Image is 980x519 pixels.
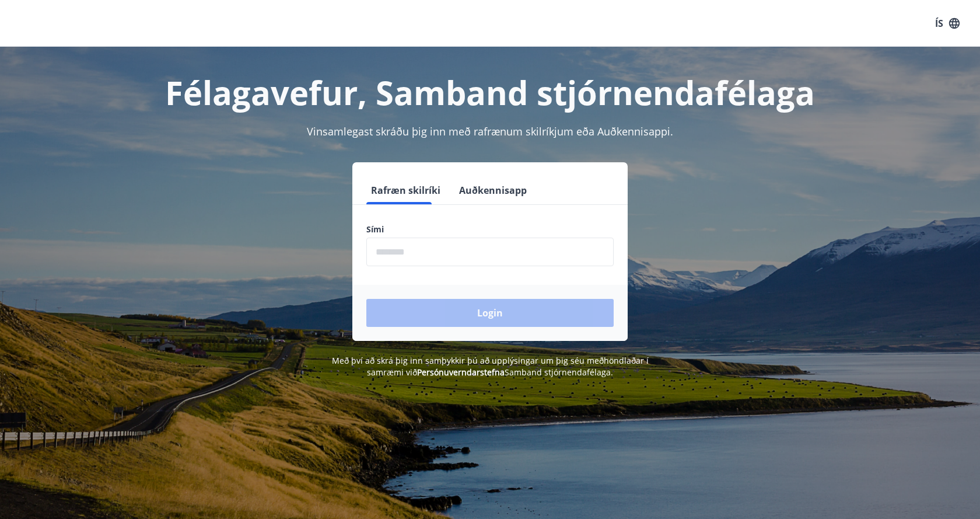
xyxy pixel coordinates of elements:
span: Með því að skrá þig inn samþykkir þú að upplýsingar um þig séu meðhöndlaðar í samræmi við Samband... [332,355,649,378]
a: Persónuverndarstefna [417,367,505,378]
h1: Félagavefur, Samband stjórnendafélaga [84,70,896,114]
span: Vinsamlegast skráðu þig inn með rafrænum skilríkjum eða Auðkennisappi. [307,124,673,138]
button: Auðkennisapp [454,176,531,204]
label: Sími [366,224,614,235]
button: Rafræn skilríki [366,176,445,204]
button: ÍS [929,13,966,34]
